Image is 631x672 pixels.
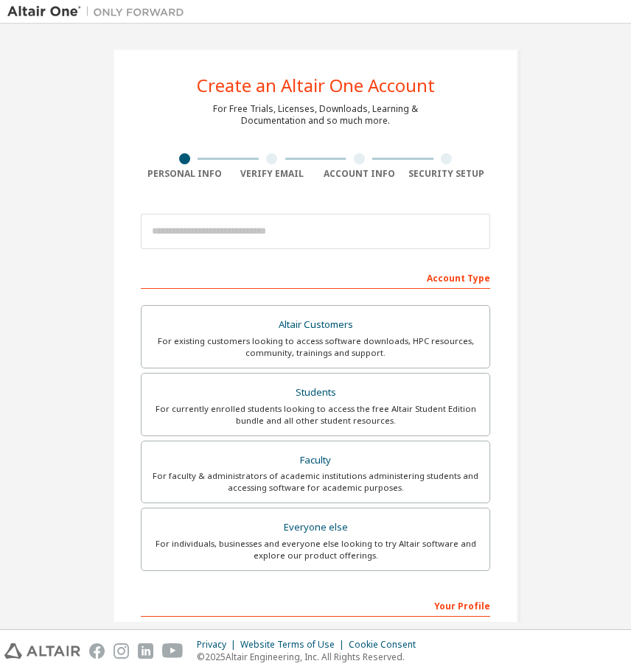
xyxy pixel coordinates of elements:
img: Altair One [7,4,192,19]
div: Create an Altair One Account [197,77,435,94]
img: facebook.svg [89,643,105,659]
div: For individuals, businesses and everyone else looking to try Altair software and explore our prod... [150,538,481,561]
div: Personal Info [141,168,229,180]
div: For existing customers looking to access software downloads, HPC resources, community, trainings ... [150,335,481,359]
p: © 2025 Altair Engineering, Inc. All Rights Reserved. [197,651,425,663]
div: Website Terms of Use [240,639,349,651]
img: linkedin.svg [138,643,153,659]
div: For currently enrolled students looking to access the free Altair Student Edition bundle and all ... [150,403,481,427]
div: For faculty & administrators of academic institutions administering students and accessing softwa... [150,470,481,494]
img: instagram.svg [114,643,129,659]
img: youtube.svg [162,643,184,659]
div: Altair Customers [150,315,481,335]
div: Security Setup [403,168,491,180]
div: Your Profile [141,593,490,617]
div: Account Type [141,265,490,289]
div: For Free Trials, Licenses, Downloads, Learning & Documentation and so much more. [213,103,418,127]
div: Faculty [150,450,481,471]
div: Everyone else [150,517,481,538]
div: Students [150,382,481,403]
div: Privacy [197,639,240,651]
div: Cookie Consent [349,639,425,651]
div: Verify Email [229,168,316,180]
img: altair_logo.svg [4,643,80,659]
div: Account Info [315,168,403,180]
